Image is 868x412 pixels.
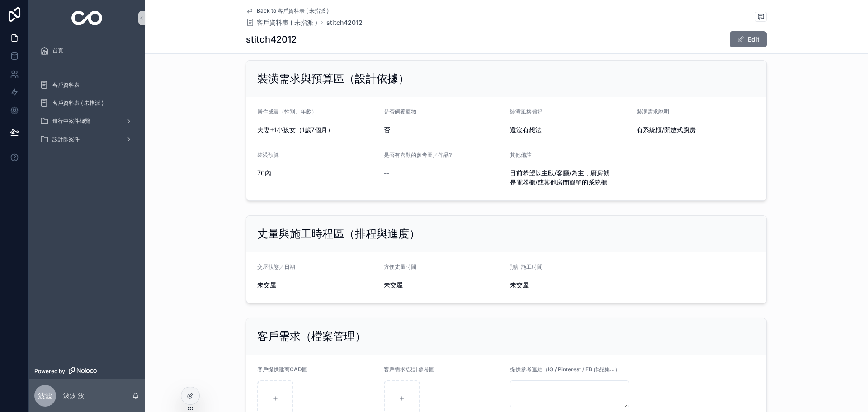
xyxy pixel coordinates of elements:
a: 設計師案件 [34,131,139,147]
a: 客戶資料表 ( 未指派 ) [246,18,317,27]
div: scrollable content [29,36,145,159]
a: 客戶資料表 [34,77,139,93]
span: 交屋狀態／日期 [257,263,295,270]
h2: 丈量與施工時程區（排程與進度） [257,227,420,241]
button: Edit [730,31,767,47]
span: 未交屋 [257,280,377,289]
span: 裝潢風格偏好 [510,108,542,115]
a: 進行中案件總覽 [34,113,139,129]
span: 其他備註 [510,152,532,158]
span: 否 [384,125,503,134]
h1: stitch42012 [246,33,297,46]
a: 客戶資料表 ( 未指派 ) [34,95,139,111]
img: App logo [71,11,103,25]
h2: 客戶需求（檔案管理） [257,329,366,344]
span: 客戶資料表 ( 未指派 ) [52,99,104,107]
a: Powered by [29,363,145,379]
span: 未交屋 [384,280,503,289]
span: 居住成員（性別、年齡） [257,108,317,115]
span: 是否飼養寵物 [384,108,416,115]
span: 客戶提供建商CAD圖 [257,366,307,373]
span: 首頁 [52,47,63,54]
a: 首頁 [34,43,139,59]
span: 進行中案件總覽 [52,118,90,125]
span: 還沒有想法 [510,125,629,134]
span: 波波 [38,390,52,401]
span: 有系統櫃/開放式廚房 [637,125,756,134]
a: stitch42012 [326,18,363,27]
span: 是否有喜歡的參考圖／作品? [384,152,452,158]
span: 夫妻+1小孩女（1歲7個月） [257,125,377,134]
span: 預計施工時間 [510,263,542,270]
span: 提供參考連結（IG / Pinterest / FB 作品集…） [510,366,620,373]
span: -- [384,169,389,178]
span: Back to 客戶資料表 ( 未指派 ) [257,7,329,14]
span: 70內 [257,169,377,178]
span: 方便丈量時間 [384,263,416,270]
h2: 裝潢需求與預算區（設計依據） [257,71,409,86]
span: 目前希望以主臥/客廳/為主，廚房就是電器櫃/或其他房間簡單的系統櫃 [510,169,629,187]
span: 未交屋 [510,280,629,289]
span: 客戶需求/設計參考圖 [384,366,434,373]
span: 客戶資料表 [52,81,80,89]
p: 波波 波 [63,391,84,400]
span: 裝潢需求說明 [637,108,669,115]
span: 裝潢預算 [257,152,279,158]
span: 設計師案件 [52,136,80,143]
span: Powered by [34,368,65,375]
a: Back to 客戶資料表 ( 未指派 ) [246,7,329,14]
span: 客戶資料表 ( 未指派 ) [257,18,317,27]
